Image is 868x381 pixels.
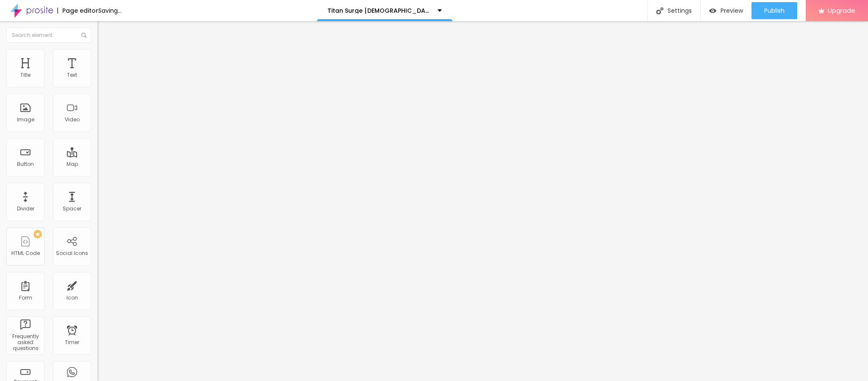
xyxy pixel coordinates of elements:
div: Saving... [98,8,122,14]
button: Publish [752,2,797,19]
div: Timer [65,339,79,345]
span: Publish [764,7,785,14]
div: Image [17,117,34,123]
span: Upgrade [828,7,855,14]
div: Video [65,117,80,123]
div: Button [17,161,34,167]
div: Frequently asked questions [8,333,42,352]
img: Icone [81,33,86,38]
div: HTML Code [11,250,40,256]
div: Title [20,72,31,78]
p: Titan Surge [DEMOGRAPHIC_DATA][MEDICAL_DATA] [327,8,431,14]
div: Social Icons [56,250,88,256]
input: Search element [6,28,91,43]
div: Divider [17,206,34,212]
button: Preview [701,2,752,19]
img: Icone [656,7,663,14]
div: Text [67,72,77,78]
img: view-1.svg [709,7,716,14]
div: Page editor [57,8,98,14]
div: Form [19,295,32,301]
div: Icon [67,295,78,301]
div: Map [67,161,78,167]
span: Preview [721,7,743,14]
div: Spacer [63,206,81,212]
iframe: Editor [97,21,868,381]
